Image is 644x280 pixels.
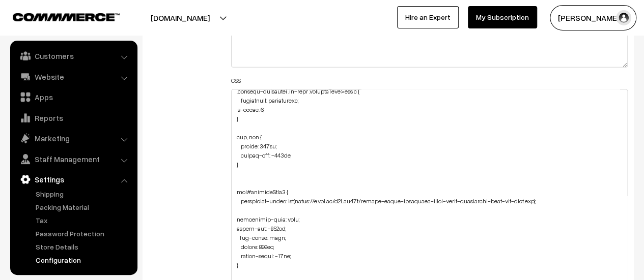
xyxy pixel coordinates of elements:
a: Shipping [33,189,134,199]
a: Store Details [33,241,134,252]
a: Password Protection [33,228,134,239]
a: Hire an Expert [397,6,459,28]
button: [DOMAIN_NAME] [115,5,245,30]
label: CSS [231,76,241,85]
a: Settings [13,170,134,189]
a: Customers [13,47,134,65]
img: user [616,10,631,25]
a: Tax [33,215,134,226]
a: COMMMERCE [13,10,102,22]
img: COMMMERCE [13,13,120,21]
a: Reports [13,109,134,127]
a: My Subscription [468,6,537,28]
a: Marketing [13,129,134,147]
a: Website [13,68,134,86]
a: Staff Management [13,150,134,168]
a: Configuration [33,255,134,265]
a: Packing Material [33,202,134,212]
a: Apps [13,88,134,106]
button: [PERSON_NAME] [550,5,636,30]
